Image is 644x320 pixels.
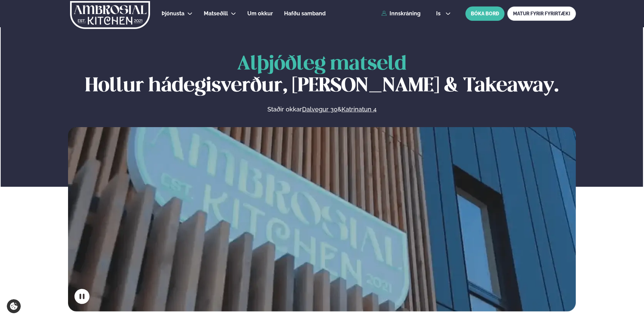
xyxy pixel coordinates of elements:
p: Staðir okkar & [193,105,450,113]
a: Þjónusta [162,10,184,18]
a: Katrinatun 4 [342,105,377,113]
h1: Hollur hádegisverður, [PERSON_NAME] & Takeaway. [68,54,576,97]
button: BÓKA BORÐ [465,6,505,21]
a: Matseðill [204,10,228,18]
img: logo [69,1,151,29]
span: Þjónusta [162,10,184,17]
a: Um okkur [247,10,273,18]
a: MATUR FYRIR FYRIRTÆKI [507,6,576,21]
span: Matseðill [204,10,228,17]
a: Innskráning [381,11,420,17]
a: Hafðu samband [284,10,326,18]
span: is [436,11,443,16]
a: Dalvegur 30 [302,105,337,113]
span: Hafðu samband [284,10,326,17]
a: Cookie settings [7,299,21,313]
button: is [431,11,456,16]
span: Alþjóðleg matseld [237,55,407,74]
span: Um okkur [247,10,273,17]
